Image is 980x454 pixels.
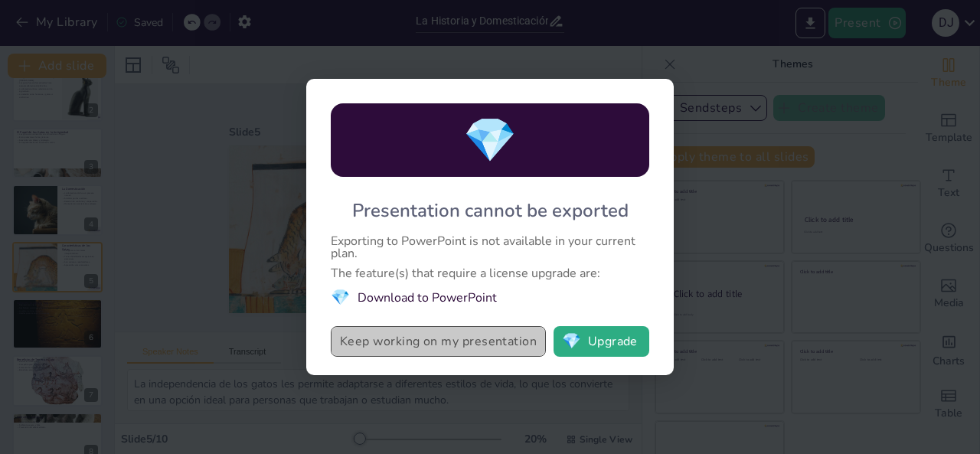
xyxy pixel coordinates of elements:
div: Exporting to PowerPoint is not available in your current plan. [331,235,649,260]
li: Download to PowerPoint [331,287,649,308]
span: diamond [331,287,350,308]
button: diamondUpgrade [554,326,649,357]
button: Keep working on my presentation [331,326,546,357]
div: Presentation cannot be exported [352,198,629,223]
span: diamond [562,334,581,349]
span: diamond [463,111,517,170]
div: The feature(s) that require a license upgrade are: [331,267,649,279]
